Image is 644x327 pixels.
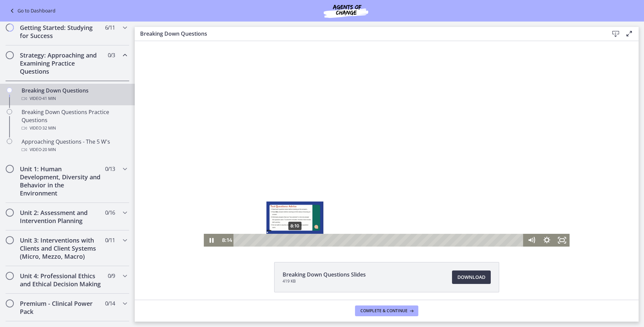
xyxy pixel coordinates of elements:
span: 0 / 3 [108,51,115,59]
img: Agents of Change Social Work Test Prep [305,3,386,19]
h2: Unit 1: Human Development, Diversity and Behavior in the Environment [20,165,102,197]
div: Breaking Down Questions Practice Questions [22,108,127,132]
a: Download [452,270,491,284]
span: · 32 min [41,124,56,132]
button: Show settings menu [405,193,420,206]
span: Download [457,273,485,281]
button: Fullscreen [420,193,435,206]
span: 6 / 11 [105,24,115,32]
span: 0 / 14 [105,299,115,307]
h2: Strategy: Approaching and Examining Practice Questions [20,51,102,75]
span: Complete & continue [360,308,408,314]
h2: Unit 3: Interventions with Clients and Client Systems (Micro, Mezzo, Macro) [20,236,102,260]
iframe: Video Lesson [135,41,639,247]
h2: Getting Started: Studying for Success [20,24,102,40]
span: 419 KB [283,279,366,284]
span: · 41 min [41,95,56,103]
button: Mute [389,193,404,206]
div: Video [22,124,127,132]
span: Breaking Down Questions Slides [283,270,366,279]
div: Video [22,95,127,103]
span: 0 / 11 [105,236,115,244]
span: 0 / 9 [108,272,115,280]
span: 0 / 16 [105,209,115,217]
h3: Breaking Down Questions [140,30,598,38]
h2: Unit 2: Assessment and Intervention Planning [20,209,102,225]
button: Complete & continue [355,305,418,316]
div: Breaking Down Questions [22,86,127,103]
h2: Unit 4: Professional Ethics and Ethical Decision Making [20,272,102,288]
h2: Premium - Clinical Power Pack [20,299,102,316]
a: Go to Dashboard [8,7,56,15]
div: Video [22,146,127,154]
div: Approaching Questions - The 5 W's [22,138,127,154]
span: · 20 min [41,146,56,154]
span: 0 / 13 [105,165,115,173]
